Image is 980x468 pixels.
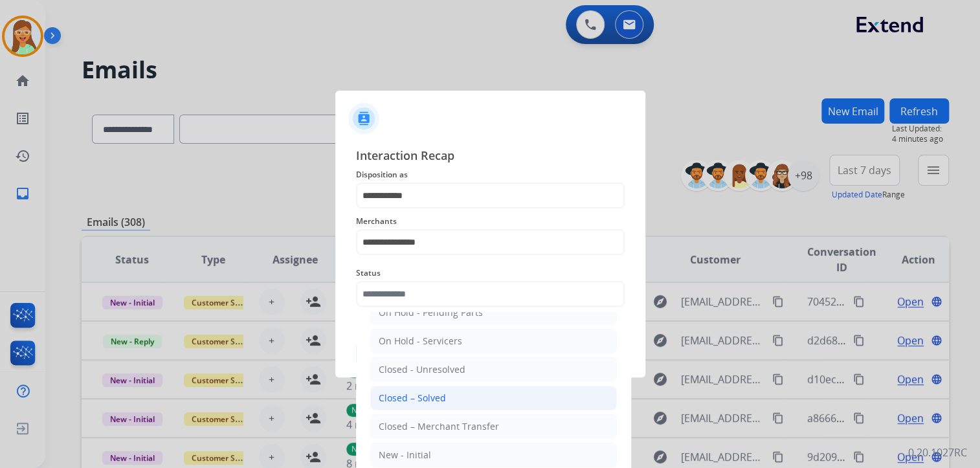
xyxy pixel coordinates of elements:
[379,449,431,462] div: New - Initial
[348,103,379,134] img: contactIcon
[379,392,446,405] div: Closed – Solved
[356,265,625,281] span: Status
[379,306,483,319] div: On Hold - Pending Parts
[379,420,499,433] div: Closed – Merchant Transfer
[356,167,625,183] span: Disposition as
[379,363,465,376] div: Closed - Unresolved
[356,214,625,229] span: Merchants
[908,445,967,460] p: 0.20.1027RC
[356,146,625,167] span: Interaction Recap
[379,335,462,348] div: On Hold - Servicers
